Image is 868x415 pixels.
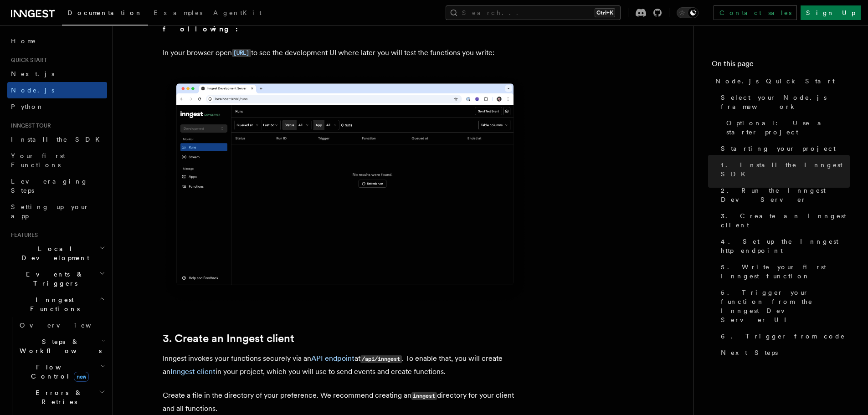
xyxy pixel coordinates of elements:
[712,73,850,89] a: Node.js Quick Start
[7,173,107,199] a: Leveraging Steps
[7,292,107,317] button: Inngest Functions
[801,5,861,20] a: Sign Up
[717,89,850,115] a: Select your Node.js framework
[677,7,699,18] button: Toggle dark mode
[11,70,54,77] span: Next.js
[7,241,107,266] button: Local Development
[16,359,107,384] button: Flow Controlnew
[721,211,850,230] span: 3. Create an Inngest client
[721,160,850,179] span: 1. Install the Inngest SDK
[7,199,107,224] a: Setting up your app
[11,203,89,220] span: Setting up your app
[163,332,294,345] a: 3. Create an Inngest client
[11,152,65,169] span: Your first Functions
[11,178,88,194] span: Leveraging Steps
[16,384,107,410] button: Errors & Retries
[16,388,99,406] span: Errors & Retries
[717,140,850,157] a: Starting your project
[717,344,850,361] a: Next Steps
[7,244,99,262] span: Local Development
[717,328,850,344] a: 6. Trigger from code
[717,284,850,328] a: 5. Trigger your function from the Inngest Dev Server UI
[446,5,621,20] button: Search...Ctrl+K
[721,262,850,281] span: 5. Write your first Inngest function
[163,389,527,415] p: Create a file in the directory of your preference. We recommend creating an directory for your cl...
[712,58,850,73] h4: On this page
[717,157,850,182] a: 1. Install the Inngest SDK
[714,5,797,20] a: Contact sales
[360,355,402,363] code: /api/inngest
[717,259,850,284] a: 5. Write your first Inngest function
[16,363,100,381] span: Flow Control
[7,56,47,64] span: Quick start
[7,231,38,239] span: Features
[74,372,89,382] span: new
[721,186,850,204] span: 2. Run the Inngest Dev Server
[163,352,527,378] p: Inngest invokes your functions securely via an at . To enable that, you will create an in your pr...
[411,392,437,400] code: inngest
[154,9,202,16] span: Examples
[7,98,107,115] a: Python
[213,9,262,16] span: AgentKit
[170,367,216,376] a: Inngest client
[717,208,850,233] a: 3. Create an Inngest client
[7,122,51,129] span: Inngest tour
[67,9,143,16] span: Documentation
[721,93,850,111] span: Select your Node.js framework
[7,66,107,82] a: Next.js
[7,33,107,49] a: Home
[7,148,107,173] a: Your first Functions
[715,77,835,86] span: Node.js Quick Start
[7,270,99,288] span: Events & Triggers
[723,115,850,140] a: Optional: Use a starter project
[16,337,102,355] span: Steps & Workflows
[16,333,107,359] button: Steps & Workflows
[11,36,36,46] span: Home
[311,354,354,363] a: API endpoint
[721,348,778,357] span: Next Steps
[717,182,850,208] a: 2. Run the Inngest Dev Server
[595,8,615,17] kbd: Ctrl+K
[20,322,113,329] span: Overview
[721,144,836,153] span: Starting your project
[7,295,98,313] span: Inngest Functions
[11,103,44,110] span: Python
[7,131,107,148] a: Install the SDK
[163,12,485,33] strong: You should see a similar output to the following:
[726,118,850,137] span: Optional: Use a starter project
[208,3,267,25] a: AgentKit
[7,266,107,292] button: Events & Triggers
[148,3,208,25] a: Examples
[721,288,850,324] span: 5. Trigger your function from the Inngest Dev Server UI
[163,46,527,60] p: In your browser open to see the development UI where later you will test the functions you write:
[62,3,148,26] a: Documentation
[717,233,850,259] a: 4. Set up the Inngest http endpoint
[7,82,107,98] a: Node.js
[11,87,54,94] span: Node.js
[232,49,251,57] code: [URL]
[16,317,107,333] a: Overview
[11,136,105,143] span: Install the SDK
[232,48,251,57] a: [URL]
[721,237,850,255] span: 4. Set up the Inngest http endpoint
[721,332,845,341] span: 6. Trigger from code
[163,74,527,303] img: Inngest Dev Server's 'Runs' tab with no data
